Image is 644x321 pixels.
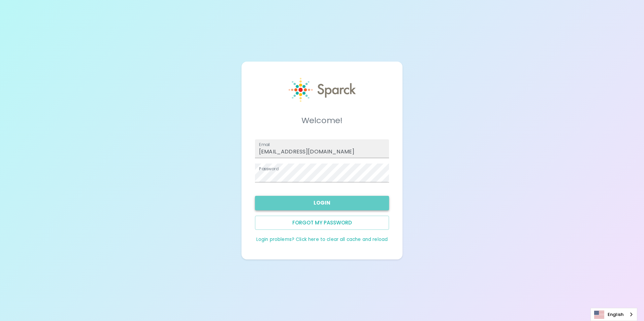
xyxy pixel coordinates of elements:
button: Login [255,196,389,210]
a: English [591,308,637,321]
label: Password [259,166,279,172]
div: Language [590,308,637,321]
img: Sparck logo [289,78,356,102]
aside: Language selected: English [590,308,637,321]
a: Login problems? Click here to clear all cache and reload [256,236,388,243]
label: Email [259,142,270,147]
h5: Welcome! [255,115,389,126]
button: Forgot my password [255,216,389,230]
